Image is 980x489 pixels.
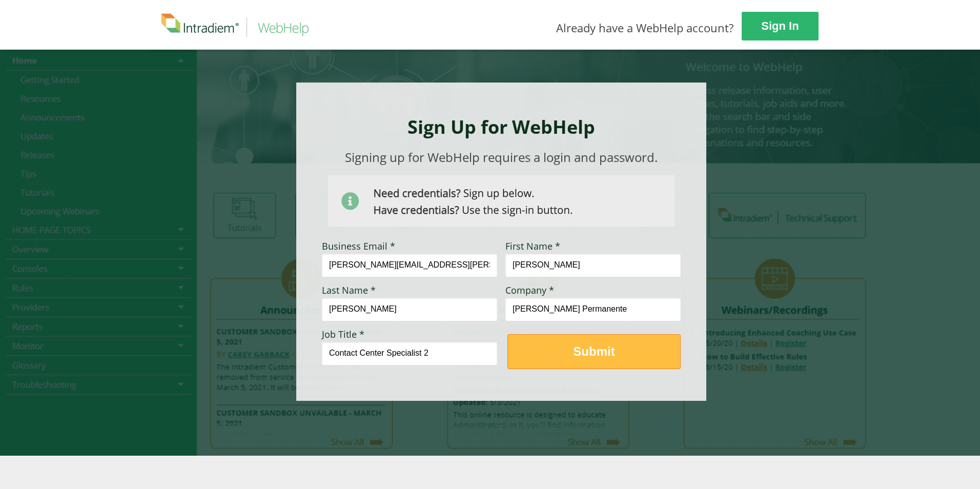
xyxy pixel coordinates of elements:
span: Company * [505,284,554,296]
span: Signing up for WebHelp requires a login and password. [345,149,658,166]
strong: Sign In [761,19,799,32]
button: Submit [507,334,681,369]
img: Need Credentials? Sign up below. Have Credentials? Use the sign-in button. [328,175,675,227]
span: Business Email * [322,240,395,252]
span: Already have a WebHelp account? [556,20,734,35]
strong: Sign Up for WebHelp [407,114,595,139]
strong: Submit [573,344,615,358]
span: Last Name * [322,284,376,296]
span: First Name * [505,240,560,252]
span: Job Title * [322,328,364,340]
a: Sign In [742,12,819,40]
